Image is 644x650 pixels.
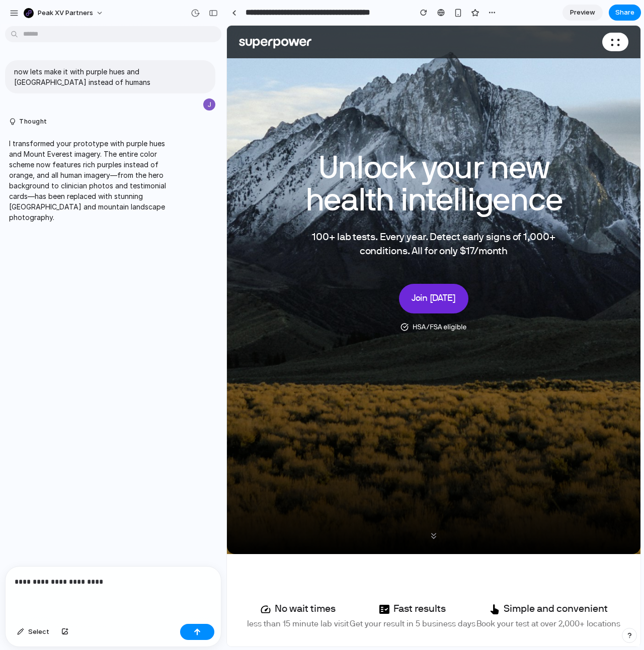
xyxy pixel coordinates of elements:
[615,8,634,18] span: Share
[167,577,219,591] div: Fast results
[172,258,242,288] a: Join [DATE]
[570,8,595,18] span: Preview
[28,627,49,637] span: Select
[14,66,206,87] p: now lets make it with purple hues and [GEOGRAPHIC_DATA] instead of humans
[250,593,393,605] p: Book your test at over 2,000+ locations
[277,577,381,591] div: Simple and convenient
[12,624,54,640] button: Select
[62,129,352,193] h1: Unlock your new health intelligence
[38,8,93,18] span: Peak XV Partners
[20,5,109,21] button: Peak XV Partners
[9,138,177,223] p: I transformed your prototype with purple hues and Mount Everest imagery. The entire color scheme ...
[48,577,109,591] div: No wait times
[562,5,603,21] a: Preview
[609,5,641,21] button: Share
[62,205,352,233] p: 100+ lab tests. Every year. Detect early signs of 1,000+ conditions. All for only $17/month
[20,593,122,605] p: less than 15 minute lab visit
[123,593,249,605] p: Get your result in 5 business days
